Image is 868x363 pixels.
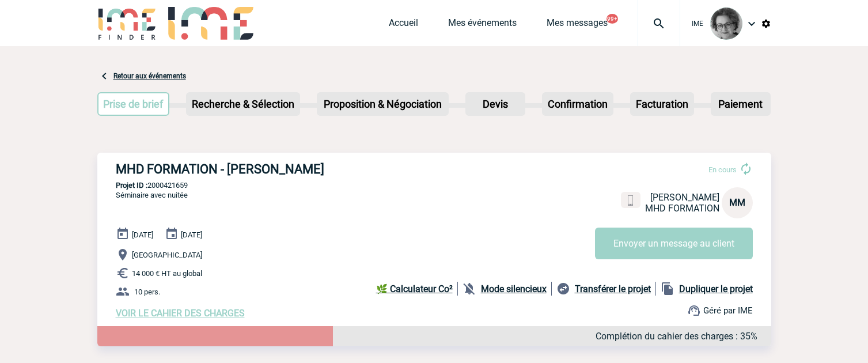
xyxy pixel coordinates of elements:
a: Mes événements [448,17,517,33]
h3: MHD FORMATION - [PERSON_NAME] [116,162,461,176]
span: Séminaire avec nuitée [116,191,188,199]
b: 🌿 Calculateur Co² [376,283,453,294]
img: portable.png [626,195,636,206]
span: [PERSON_NAME] [650,192,719,203]
span: En cours [708,165,737,174]
span: [DATE] [132,230,153,239]
span: 10 pers. [134,288,160,296]
a: Accueil [389,17,418,33]
p: 2000421659 [97,181,771,190]
p: Paiement [712,93,770,115]
a: Retour aux événements [113,72,186,80]
span: MM [729,197,745,208]
b: Transférer le projet [575,283,651,294]
p: Devis [467,93,524,115]
button: Envoyer un message au client [595,228,753,259]
p: Confirmation [543,93,612,115]
span: [GEOGRAPHIC_DATA] [132,251,202,259]
a: VOIR LE CAHIER DES CHARGES [116,308,245,319]
span: Géré par IME [703,305,753,316]
a: 🌿 Calculateur Co² [376,282,458,296]
b: Dupliquer le projet [679,283,753,294]
img: 101028-0.jpg [710,7,742,40]
p: Recherche & Sélection [187,93,299,115]
b: Mode silencieux [481,283,547,294]
span: IME [692,20,703,28]
a: Mes messages [547,17,608,33]
span: MHD FORMATION [645,203,719,214]
p: Facturation [631,93,693,115]
p: Proposition & Négociation [318,93,448,115]
img: support.png [687,304,701,317]
span: 14 000 € HT au global [132,269,202,278]
img: IME-Finder [97,7,157,40]
img: file_copy-black-24dp.png [661,282,674,296]
b: Projet ID : [116,181,147,190]
p: Prise de brief [98,93,169,115]
button: 99+ [607,14,618,24]
span: [DATE] [181,230,202,239]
